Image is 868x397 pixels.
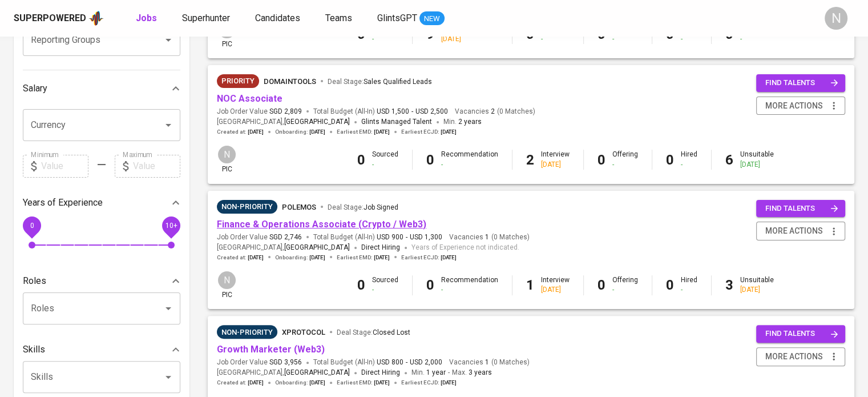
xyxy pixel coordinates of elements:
[14,12,86,25] div: Superpowered
[372,150,398,169] div: Sourced
[217,219,426,230] a: Finance & Operations Associate (Crypto / Web3)
[269,358,302,367] span: SGD 3,956
[284,242,350,254] span: [GEOGRAPHIC_DATA]
[23,270,180,292] div: Roles
[275,128,325,136] span: Onboarding :
[483,232,489,242] span: 1
[313,232,442,242] span: Total Budget (All-In)
[449,358,530,367] span: Vacancies ( 0 Matches )
[217,270,237,300] div: pic
[217,201,277,212] span: Non-Priority
[30,221,34,229] span: 0
[419,13,445,25] span: NEW
[541,34,570,44] div: -
[725,152,733,168] b: 6
[443,118,482,126] span: Min.
[401,254,457,262] span: Earliest ECJD :
[325,11,354,26] a: Teams
[612,150,638,169] div: Offering
[765,99,823,113] span: more actions
[182,11,232,26] a: Superhunter
[401,379,457,387] span: Earliest ECJD :
[406,358,407,367] span: -
[372,34,398,44] div: -
[328,203,398,211] span: Deal Stage :
[217,379,264,387] span: Created at :
[364,203,398,211] span: Job Signed
[248,254,264,262] span: [DATE]
[452,368,492,376] span: Max.
[426,277,434,293] b: 0
[756,347,845,366] button: more actions
[264,77,316,86] span: DomainTools
[377,11,445,26] a: GlintsGPT NEW
[160,300,176,316] button: Open
[269,107,302,117] span: SGD 2,809
[374,379,390,387] span: [DATE]
[377,107,409,117] span: USD 1,500
[666,277,674,293] b: 0
[217,128,264,136] span: Created at :
[217,74,259,88] div: New Job received from Demand Team, Client Priority
[756,200,845,218] button: find talents
[217,75,259,87] span: Priority
[740,275,774,295] div: Unsuitable
[255,11,302,26] a: Candidates
[217,270,237,290] div: N
[406,232,407,242] span: -
[740,150,774,169] div: Unsuitable
[372,275,398,295] div: Sourced
[217,93,282,104] a: NOC Associate
[411,368,446,376] span: Min.
[309,128,325,136] span: [DATE]
[458,118,482,126] span: 2 years
[133,155,180,178] input: Value
[309,379,325,387] span: [DATE]
[612,285,638,295] div: -
[217,254,264,262] span: Created at :
[364,78,432,86] span: Sales Qualified Leads
[441,275,498,295] div: Recommendation
[441,34,498,44] div: [DATE]
[14,10,104,27] a: Superpoweredapp logo
[160,369,176,385] button: Open
[217,145,237,174] div: pic
[337,254,390,262] span: Earliest EMD :
[489,107,495,117] span: 2
[681,150,697,169] div: Hired
[411,242,519,254] span: Years of Experience not indicated.
[765,327,838,340] span: find talents
[612,34,638,44] div: -
[441,285,498,295] div: -
[255,13,300,23] span: Candidates
[23,77,180,100] div: Salary
[217,367,350,379] span: [GEOGRAPHIC_DATA] ,
[469,368,492,376] span: 3 years
[325,13,352,23] span: Teams
[448,367,450,379] span: -
[725,26,733,42] b: 0
[541,285,570,295] div: [DATE]
[372,160,398,170] div: -
[217,107,302,117] span: Job Order Value
[23,343,45,356] p: Skills
[284,117,350,128] span: [GEOGRAPHIC_DATA]
[410,232,442,242] span: USD 1,300
[666,26,674,42] b: 0
[681,160,697,170] div: -
[217,145,237,165] div: N
[681,285,697,295] div: -
[455,107,535,117] span: Vacancies ( 0 Matches )
[541,160,570,170] div: [DATE]
[136,13,157,23] b: Jobs
[725,277,733,293] b: 3
[328,78,432,86] span: Deal Stage :
[526,152,534,168] b: 2
[217,344,325,355] a: Growth Marketer (Web3)
[248,379,264,387] span: [DATE]
[825,7,847,30] div: N
[160,117,176,133] button: Open
[357,152,365,168] b: 0
[681,275,697,295] div: Hired
[182,13,230,23] span: Superhunter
